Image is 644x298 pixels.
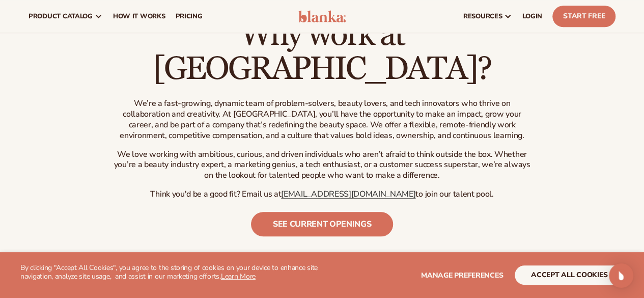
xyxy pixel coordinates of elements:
h2: Why work at [GEOGRAPHIC_DATA]? [111,18,534,86]
div: Open Intercom Messenger [609,263,633,288]
a: Learn More [221,272,256,281]
p: We’re a fast-growing, dynamic team of problem-solvers, beauty lovers, and tech innovators who thr... [111,98,534,141]
a: See current openings [251,212,394,236]
p: Think you'd be a good fit? Email us at to join our talent pool. [111,189,534,200]
button: accept all cookies [515,265,624,285]
span: Manage preferences [421,270,503,280]
span: pricing [175,12,202,20]
span: LOGIN [522,12,542,20]
a: Start Free [552,6,615,27]
p: We love working with ambitious, curious, and driven individuals who aren’t afraid to think outsid... [111,149,534,181]
img: logo [298,10,346,22]
span: resources [463,12,502,20]
a: [EMAIL_ADDRESS][DOMAIN_NAME] [281,188,415,200]
button: Manage preferences [421,265,503,285]
p: By clicking "Accept All Cookies", you agree to the storing of cookies on your device to enhance s... [20,264,322,281]
span: product catalog [29,12,93,20]
span: How It Works [113,12,165,20]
